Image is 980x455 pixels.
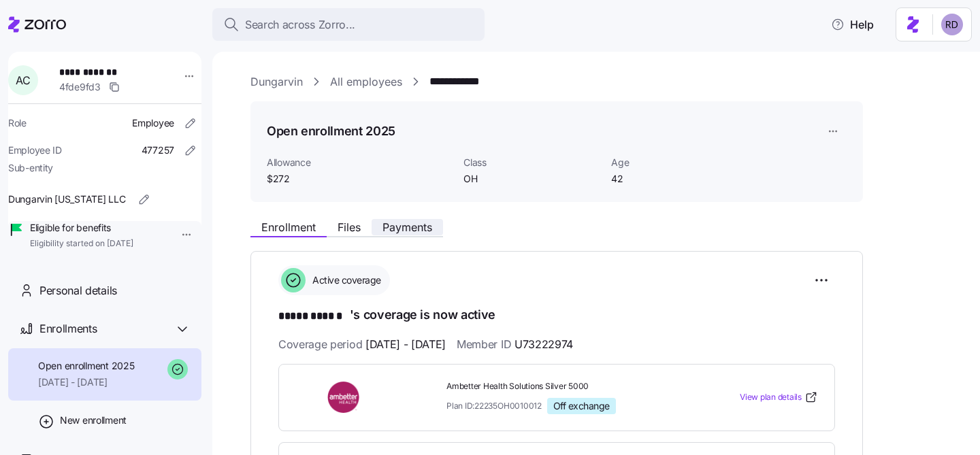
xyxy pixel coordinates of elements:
span: New enrollment [60,414,127,427]
span: Employee [132,116,174,130]
span: Payments [382,222,432,233]
span: Sub-entity [8,161,53,175]
span: Help [831,16,874,33]
span: Plan ID: 22235OH0010012 [446,400,542,411]
button: Help [820,11,885,38]
a: View plan details [740,390,818,404]
a: Dungarvin [250,73,303,90]
span: Enrollment [261,222,316,233]
span: Off exchange [553,400,610,412]
span: Dungarvin [US_STATE] LLC [8,192,125,206]
span: Member ID [457,336,573,353]
span: 42 [611,172,748,186]
span: 4fde9fd3 [59,80,101,94]
span: [DATE] - [DATE] [38,375,134,389]
span: U73222974 [514,336,573,353]
span: A C [16,75,30,86]
span: Employee ID [8,144,62,157]
button: Search across Zorro... [212,8,485,41]
img: 6d862e07fa9c5eedf81a4422c42283ac [941,14,963,35]
span: Files [338,222,361,233]
span: View plan details [740,391,802,404]
span: $272 [267,172,453,186]
span: Open enrollment 2025 [38,359,134,373]
span: Eligibility started on [DATE] [30,238,133,250]
img: Ambetter [295,382,393,413]
span: [DATE] - [DATE] [365,336,446,353]
span: Enrollments [39,320,97,337]
span: Personal details [39,282,117,299]
a: All employees [330,73,402,90]
span: Role [8,116,27,130]
span: Ambetter Health Solutions Silver 5000 [446,381,685,392]
span: Allowance [267,156,453,169]
h1: 's coverage is now active [278,306,835,325]
span: Age [611,156,748,169]
span: OH [463,172,600,186]
h1: Open enrollment 2025 [267,122,395,139]
span: 477257 [142,144,174,157]
span: Search across Zorro... [245,16,355,33]
span: Coverage period [278,336,446,353]
span: Class [463,156,600,169]
span: Active coverage [308,273,381,287]
span: Eligible for benefits [30,221,133,235]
